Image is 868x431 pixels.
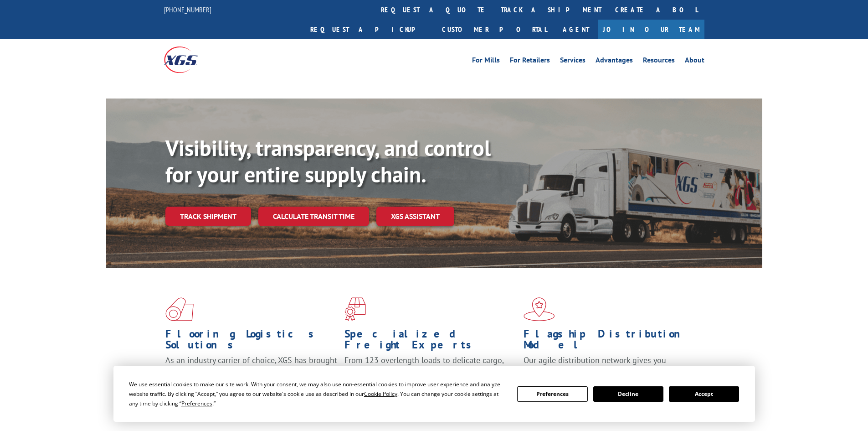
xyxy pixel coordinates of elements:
a: Agent [554,20,598,39]
span: Preferences [181,400,212,407]
a: For Retailers [510,57,550,67]
button: Preferences [517,386,587,402]
a: Request a pickup [303,20,435,39]
b: Visibility, transparency, and control for your entire supply chain. [165,134,491,188]
img: xgs-icon-total-supply-chain-intelligence-red [165,297,194,321]
h1: Specialized Freight Experts [344,328,517,355]
a: Services [560,57,586,67]
a: XGS ASSISTANT [376,207,454,226]
button: Accept [669,386,739,402]
span: As an industry carrier of choice, XGS has brought innovation and dedication to flooring logistics... [165,355,337,387]
a: For Mills [472,57,500,67]
span: Our agile distribution network gives you nationwide inventory management on demand. [524,355,691,376]
h1: Flooring Logistics Solutions [165,328,338,355]
button: Decline [593,386,663,402]
img: xgs-icon-focused-on-flooring-red [344,297,366,321]
h1: Flagship Distribution Model [524,328,696,355]
div: We use essential cookies to make our site work. With your consent, we may also use non-essential ... [129,379,506,408]
div: Cookie Consent Prompt [113,366,755,422]
a: Track shipment [165,207,251,226]
img: xgs-icon-flagship-distribution-model-red [524,297,555,321]
a: Join Our Team [598,20,704,39]
a: [PHONE_NUMBER] [164,5,211,14]
a: Resources [643,57,675,67]
a: About [685,57,704,67]
p: From 123 overlength loads to delicate cargo, our experienced staff knows the best way to move you... [344,355,517,395]
span: Cookie Policy [364,390,397,398]
a: Customer Portal [435,20,554,39]
a: Advantages [596,57,633,67]
a: Calculate transit time [258,207,369,226]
